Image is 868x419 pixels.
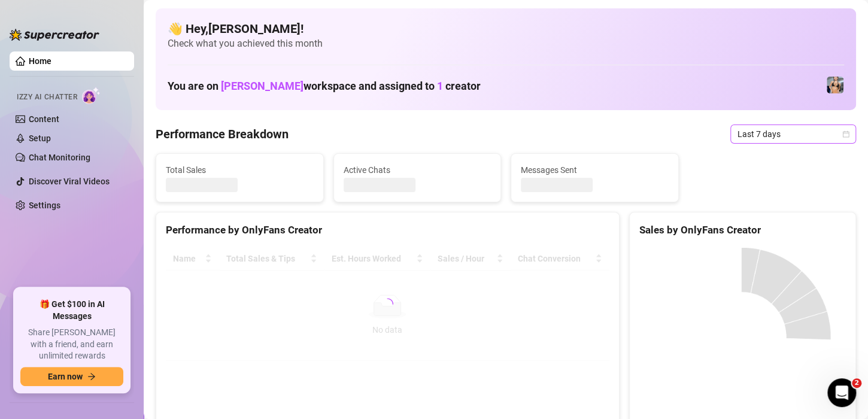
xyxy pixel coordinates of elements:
[639,222,846,238] div: Sales by OnlyFans Creator
[842,130,849,138] span: calendar
[166,222,609,238] div: Performance by OnlyFans Creator
[827,378,856,407] iframe: Intercom live chat
[29,153,90,162] a: Chat Monitoring
[738,125,849,143] span: Last 7 days
[82,87,101,104] img: AI Chatter
[17,92,77,103] span: Izzy AI Chatter
[827,77,843,93] img: Veronica
[29,201,60,210] a: Settings
[168,80,481,93] h1: You are on workspace and assigned to creator
[29,177,110,186] a: Discover Viral Videos
[521,163,669,177] span: Messages Sent
[381,298,393,310] span: loading
[168,20,844,37] h4: 👋 Hey, [PERSON_NAME] !
[221,80,304,92] span: [PERSON_NAME]
[29,56,51,66] a: Home
[20,367,123,386] button: Earn nowarrow-right
[166,163,314,177] span: Total Sales
[29,133,51,143] a: Setup
[87,372,96,381] span: arrow-right
[29,114,59,124] a: Content
[852,378,861,388] span: 2
[156,126,289,142] h4: Performance Breakdown
[48,372,83,381] span: Earn now
[20,327,123,362] span: Share [PERSON_NAME] with a friend, and earn unlimited rewards
[20,299,123,322] span: 🎁 Get $100 in AI Messages
[168,37,844,50] span: Check what you achieved this month
[437,80,443,92] span: 1
[344,163,491,177] span: Active Chats
[10,29,99,41] img: logo-BBDzfeDw.svg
